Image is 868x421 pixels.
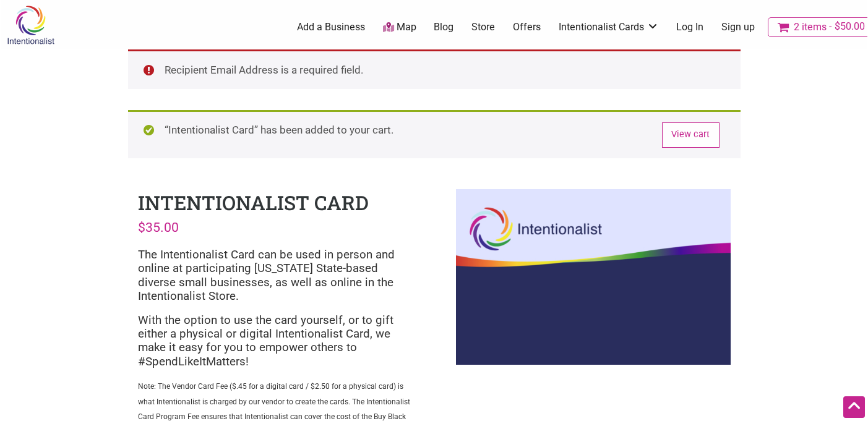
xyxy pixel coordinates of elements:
[662,122,720,148] a: View cart
[165,62,720,79] li: Recipient Email Address is a required field.
[676,20,703,34] a: Log In
[456,189,730,365] img: Intentionalist 1_FINAL
[843,396,865,418] div: Scroll Back to Top
[138,219,145,235] span: $
[471,20,495,34] a: Store
[128,110,741,158] div: “Intentionalist Card” has been added to your cart.
[721,20,755,34] a: Sign up
[794,22,827,32] span: 2 items
[138,248,412,304] p: The Intentionalist Card can be used in person and online at participating [US_STATE] State-based ...
[434,20,453,34] a: Blog
[778,21,792,33] i: Cart
[138,219,179,235] bdi: 35.00
[383,20,416,35] a: Map
[297,20,365,34] a: Add a Business
[513,20,541,34] a: Offers
[559,20,659,34] a: Intentionalist Cards
[138,189,369,216] h1: Intentionalist Card
[1,5,60,45] img: Intentionalist
[827,22,864,32] span: $50.00
[138,313,412,369] p: With the option to use the card yourself, or to gift either a physical or digital Intentionalist ...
